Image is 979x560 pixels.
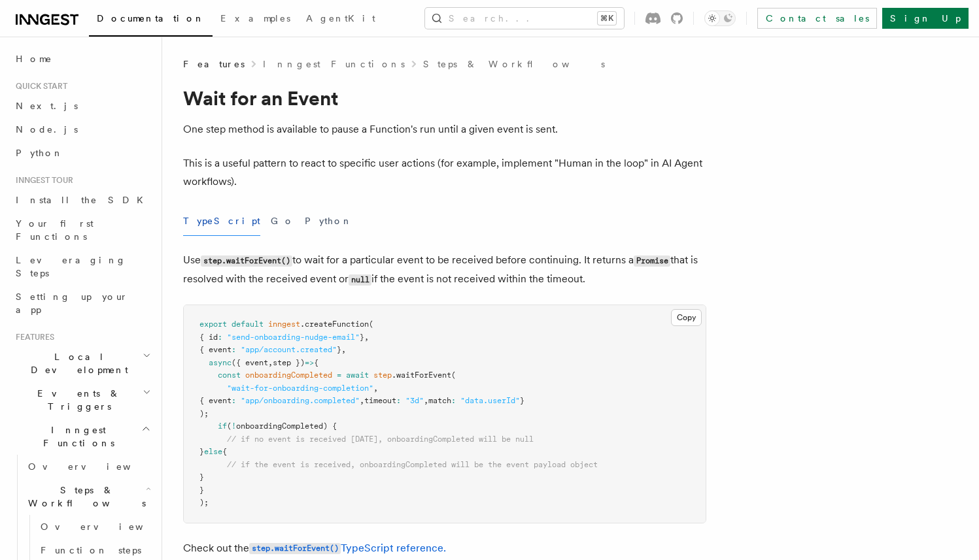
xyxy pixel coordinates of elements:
span: "3d" [405,396,424,405]
a: Examples [213,4,298,35]
span: : [232,345,236,354]
button: Steps & Workflows [23,478,154,515]
span: onboardingCompleted [245,371,332,380]
span: ( [451,371,456,380]
span: ! [232,421,236,431]
span: : [218,333,222,342]
span: "wait-for-onboarding-completion" [227,384,373,393]
span: "data.userId" [460,396,520,405]
span: match [428,396,451,405]
span: Install the SDK [16,195,151,205]
span: await [346,371,369,380]
button: Toggle dark mode [704,10,736,26]
a: Overview [35,515,154,538]
span: { [314,358,318,367]
span: { id [199,333,218,342]
a: Inngest Functions [263,58,405,71]
a: Leveraging Steps [10,248,154,285]
span: { event [199,396,232,405]
span: ( [369,320,373,329]
a: Contact sales [757,8,877,29]
span: , [373,384,378,393]
span: inngest [268,320,300,329]
h1: Wait for an Event [183,86,706,110]
span: .createFunction [300,320,369,329]
span: , [268,358,273,367]
span: Node.js [16,124,78,135]
span: } [337,345,341,354]
span: export [199,320,227,329]
a: step.waitForEvent()TypeScript reference. [249,542,446,554]
span: Next.js [16,101,78,111]
span: , [341,345,346,354]
a: Sign Up [882,8,969,29]
span: = [337,371,341,380]
a: Steps & Workflows [423,58,605,71]
span: Home [16,52,52,65]
span: } [199,486,204,495]
button: Inngest Functions [10,418,154,455]
span: } [199,447,204,456]
span: Setting up your app [16,291,128,315]
span: { event [199,345,232,354]
button: Python [305,206,352,236]
span: // if no event is received [DATE], onboardingCompleted will be null [227,435,534,444]
span: Events & Triggers [10,387,143,413]
a: Install the SDK [10,188,154,212]
code: null [349,274,371,286]
span: } [199,472,204,482]
a: Documentation [89,4,213,37]
span: Function steps [41,545,141,555]
a: Next.js [10,94,154,118]
a: Your first Functions [10,212,154,248]
span: , [424,396,428,405]
span: Local Development [10,350,143,376]
span: default [232,320,264,329]
a: Node.js [10,118,154,141]
span: Inngest tour [10,175,73,186]
span: "app/onboarding.completed" [241,396,360,405]
button: Local Development [10,345,154,382]
span: const [218,371,241,380]
span: step }) [273,358,305,367]
span: AgentKit [306,13,375,24]
span: Overview [41,521,175,532]
span: Documentation [97,13,205,24]
code: Promise [634,255,670,267]
button: TypeScript [183,206,260,236]
span: , [364,333,369,342]
span: "send-onboarding-nudge-email" [227,333,360,342]
span: } [520,396,524,405]
button: Copy [671,309,702,326]
span: Leveraging Steps [16,255,126,278]
span: Examples [220,13,290,24]
span: Quick start [10,81,67,91]
a: Python [10,141,154,165]
a: Setting up your app [10,285,154,321]
kbd: ⌘K [598,12,616,25]
button: Events & Triggers [10,382,154,418]
span: : [396,396,401,405]
span: Python [16,148,63,158]
span: Your first Functions [16,218,94,242]
code: step.waitForEvent() [201,255,292,267]
span: ); [199,409,209,418]
p: Use to wait for a particular event to be received before continuing. It returns a that is resolve... [183,251,706,289]
span: Overview [28,461,163,472]
span: ); [199,498,209,507]
span: Features [10,332,54,342]
span: Steps & Workflows [23,484,146,510]
span: else [204,447,222,456]
span: "app/account.created" [241,345,337,354]
span: if [218,421,227,431]
span: onboardingCompleted) { [236,421,337,431]
p: Check out the [183,539,706,558]
span: => [305,358,314,367]
p: This is a useful pattern to react to specific user actions (for example, implement "Human in the ... [183,154,706,191]
a: Overview [23,455,154,478]
span: async [209,358,232,367]
span: Features [183,58,245,71]
code: step.waitForEvent() [249,543,341,554]
span: // if the event is received, onboardingCompleted will be the event payload object [227,460,598,469]
p: One step method is available to pause a Function's run until a given event is sent. [183,120,706,139]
